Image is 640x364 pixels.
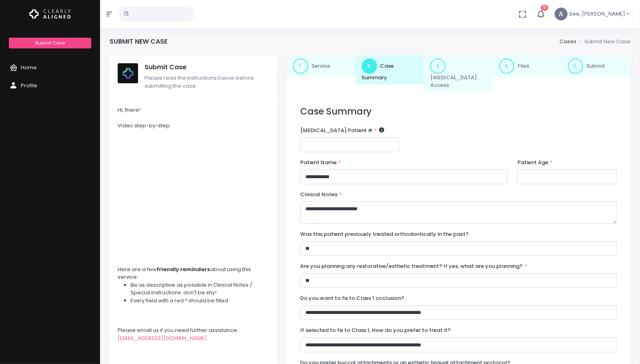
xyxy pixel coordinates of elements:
[569,10,625,18] span: See, [PERSON_NAME]
[144,63,269,71] h5: Submit Case
[568,58,583,74] span: 5.
[118,106,269,114] div: Hi, there!
[118,265,269,281] div: Here are a few about using this service:
[362,58,377,74] span: 2.
[300,326,451,334] label: If selected to fix to Class 1, How do you prefer to treat it?
[118,122,269,130] div: Video step-by-step:
[21,64,37,71] span: Home
[118,326,269,334] div: Please email us if you need further assistance:
[424,55,493,93] a: 3.[MEDICAL_DATA] Access
[355,55,424,85] a: 2.Case Summary
[110,38,167,45] h4: Submit New Case
[118,334,207,342] a: [EMAIL_ADDRESS][DOMAIN_NAME]
[35,40,65,46] span: Submit Case
[300,230,469,238] label: Was this patient previously treated orthodontically in the past?
[300,106,617,117] h3: Case Summary
[300,159,341,167] label: Patient Name
[499,58,514,74] span: 4.
[493,55,562,77] a: 4.Files
[287,55,355,77] a: 1.Service
[21,82,37,89] span: Profile
[560,38,576,45] a: Cases
[130,281,269,297] li: Be as descriptive as possible in Clinical Notes / Special Instructions: don't be shy!
[300,191,342,199] label: Clinical Notes
[293,58,308,74] span: 1.
[130,297,269,305] li: Every field with a red * should be filled.
[9,38,91,48] a: Submit Case
[29,6,71,22] img: Logo Horizontal
[562,55,630,77] a: 5.Submit
[541,5,548,11] span: 5
[144,74,254,90] span: Please read the instructions below before submitting the case.
[518,159,553,167] label: Patient Age
[300,262,528,270] label: Are you planning any restorative/esthetic treatment? If yes, what are you planning?
[156,265,210,273] strong: friendly reminders
[576,38,630,46] li: Submit New Case
[300,127,384,135] label: [MEDICAL_DATA] Patient #
[300,294,405,302] label: Do you want to fix to Class 1 occlusion?
[430,58,445,74] span: 3.
[555,8,568,20] span: A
